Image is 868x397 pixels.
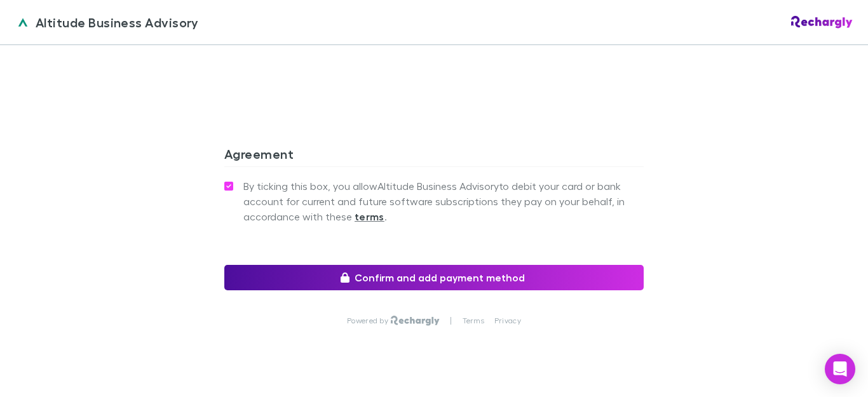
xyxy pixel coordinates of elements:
a: Terms [463,316,484,326]
img: Rechargly Logo [791,16,853,29]
img: Altitude Business Advisory's Logo [15,15,31,30]
strong: terms [355,210,384,223]
span: By ticking this box, you allow Altitude Business Advisory to debit your card or bank account for ... [243,178,644,224]
p: | [450,316,452,326]
a: Privacy [494,316,521,326]
h3: Agreement [224,146,644,166]
img: Rechargly Logo [391,316,440,326]
button: Confirm and add payment method [224,265,644,290]
div: Open Intercom Messenger [825,354,855,384]
p: Powered by [347,316,391,326]
span: Altitude Business Advisory [36,13,199,32]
